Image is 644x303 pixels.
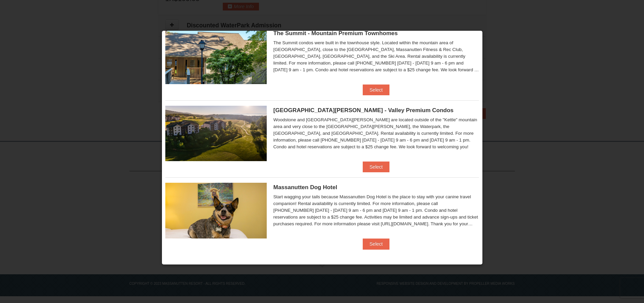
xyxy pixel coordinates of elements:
span: [GEOGRAPHIC_DATA][PERSON_NAME] - Valley Premium Condos [273,107,454,113]
div: Start wagging your tails because Massanutten Dog Hotel is the place to stay with your canine trav... [273,194,479,227]
img: 19219041-4-ec11c166.jpg [165,106,267,161]
button: Select [363,84,389,95]
span: The Summit - Mountain Premium Townhomes [273,30,398,36]
div: The Summit condos were built in the townhouse style. Located within the mountain area of [GEOGRAP... [273,40,479,73]
button: Select [363,238,389,249]
img: 27428181-5-81c892a3.jpg [165,183,267,238]
button: Select [363,161,389,172]
span: Massanutten Dog Hotel [273,184,337,191]
img: 19219034-1-0eee7e00.jpg [165,29,267,84]
div: Woodstone and [GEOGRAPHIC_DATA][PERSON_NAME] are located outside of the "Kettle" mountain area an... [273,117,479,150]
